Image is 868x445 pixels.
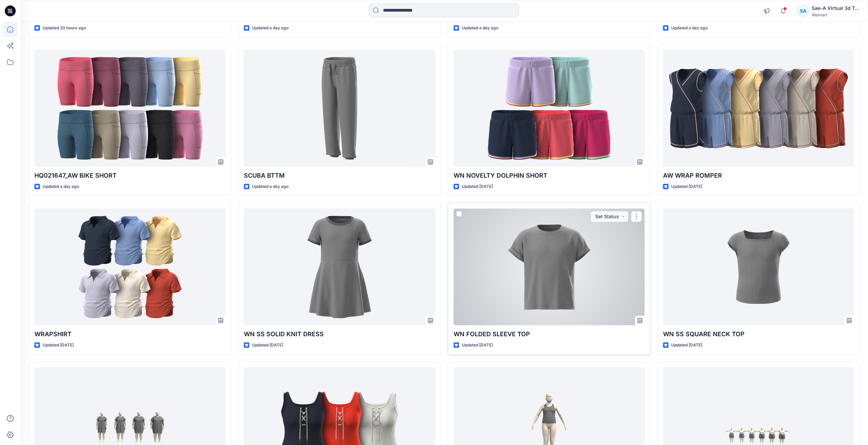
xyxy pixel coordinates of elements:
[244,171,435,180] p: SCUBA BTTM
[454,50,645,167] a: WN NOVELTY DOLPHIN SHORT
[252,25,289,32] p: Updated a day ago
[252,183,289,190] p: Updated a day ago
[43,183,79,190] p: Updated a day ago
[797,5,809,17] div: SA
[663,171,854,180] p: AW WRAP ROMPER
[671,25,708,32] p: Updated a day ago
[454,208,645,325] a: WN FOLDED SLEEVE TOP
[812,12,859,17] div: Walmart
[43,342,74,349] p: Updated [DATE]
[812,4,859,12] div: Sae-A Virtual 3d Team
[244,208,435,325] a: WN SS SOLID KNIT DRESS
[34,208,225,325] a: WRAPSHIRT
[663,50,854,167] a: AW WRAP ROMPER
[462,25,498,32] p: Updated a day ago
[34,50,225,167] a: HQ021647_AW BIKE SHORT
[34,329,225,339] p: WRAPSHIRT
[671,342,702,349] p: Updated [DATE]
[43,25,86,32] p: Updated 20 hours ago
[671,183,702,190] p: Updated [DATE]
[244,50,435,167] a: SCUBA BTTM
[462,183,493,190] p: Updated [DATE]
[663,329,854,339] p: WN SS SQUARE NECK TOP
[252,342,283,349] p: Updated [DATE]
[454,329,645,339] p: WN FOLDED SLEEVE TOP
[34,171,225,180] p: HQ021647_AW BIKE SHORT
[663,208,854,325] a: WN SS SQUARE NECK TOP
[244,329,435,339] p: WN SS SOLID KNIT DRESS
[462,342,493,349] p: Updated [DATE]
[454,171,645,180] p: WN NOVELTY DOLPHIN SHORT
